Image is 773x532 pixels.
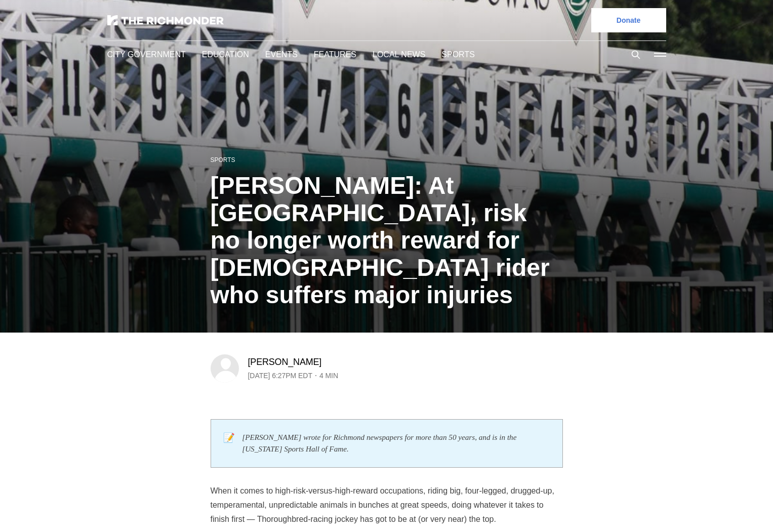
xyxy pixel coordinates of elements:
[248,370,315,382] time: [DATE] 6:27PM EDT
[107,15,224,25] img: The Richmonder
[364,49,415,60] a: Local News
[242,433,518,453] em: [PERSON_NAME] wrote for Richmond newspapers for more than 50 years, and is in the [US_STATE] Spor...
[248,356,323,368] a: [PERSON_NAME]
[309,49,348,60] a: Features
[628,47,643,62] button: Search this site
[263,49,293,60] a: Events
[211,484,563,526] p: When it comes to high-risk-versus-high-reward occupations, riding big, four-legged, drugged-up, t...
[591,8,666,32] a: Donate
[107,49,183,60] a: City Government
[431,49,462,60] a: Sports
[199,49,247,60] a: Education
[211,145,563,309] h1: [PERSON_NAME]: At [GEOGRAPHIC_DATA], risk no longer worth reward for [DEMOGRAPHIC_DATA] rider who...
[223,432,242,455] div: 📝
[211,128,234,137] a: Sports
[322,370,343,382] span: 4 min
[687,482,773,532] iframe: portal-trigger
